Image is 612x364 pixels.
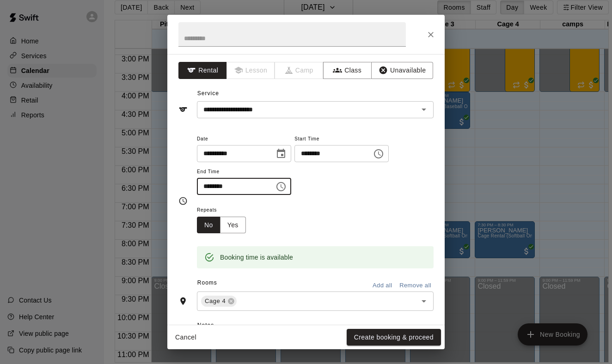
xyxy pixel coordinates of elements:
[178,105,188,114] svg: Service
[275,62,324,79] span: Camps can only be created in the Services page
[178,62,227,79] button: Rental
[422,26,439,43] button: Close
[227,62,275,79] span: Lessons must be created in the Services page first
[197,217,220,234] button: No
[178,297,188,306] svg: Rooms
[220,249,293,266] div: Booking time is available
[201,297,229,306] span: Cage 4
[197,279,217,286] span: Rooms
[272,145,290,163] button: Choose date, selected date is Aug 19, 2025
[171,329,201,346] button: Cancel
[397,279,434,293] button: Remove all
[272,177,290,196] button: Choose time, selected time is 5:30 PM
[369,145,388,163] button: Choose time, selected time is 4:00 PM
[367,279,397,293] button: Add all
[201,296,237,307] div: Cage 4
[197,204,253,217] span: Repeats
[197,217,246,234] div: outlined button group
[197,90,219,97] span: Service
[220,217,246,234] button: Yes
[197,318,434,333] span: Notes
[417,103,430,116] button: Open
[178,196,188,206] svg: Timing
[197,133,291,146] span: Date
[417,295,430,308] button: Open
[294,133,389,146] span: Start Time
[371,62,433,79] button: Unavailable
[197,166,291,178] span: End Time
[323,62,372,79] button: Class
[347,329,441,346] button: Create booking & proceed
